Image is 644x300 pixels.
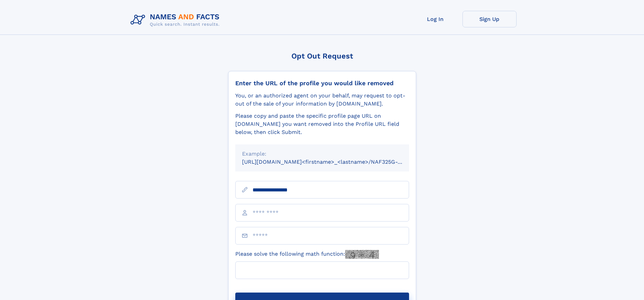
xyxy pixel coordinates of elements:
a: Sign Up [462,11,517,27]
div: Opt Out Request [228,52,416,60]
small: [URL][DOMAIN_NAME]<firstname>_<lastname>/NAF325G-xxxxxxxx [242,159,422,165]
img: Logo Names and Facts [128,11,225,29]
div: Enter the URL of the profile you would like removed [235,79,409,87]
label: Please solve the following math function: [235,250,379,259]
a: Log In [408,11,462,27]
div: Please copy and paste the specific profile page URL on [DOMAIN_NAME] you want removed into the Pr... [235,112,409,136]
div: You, or an authorized agent on your behalf, may request to opt-out of the sale of your informatio... [235,92,409,108]
div: Example: [242,150,402,158]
